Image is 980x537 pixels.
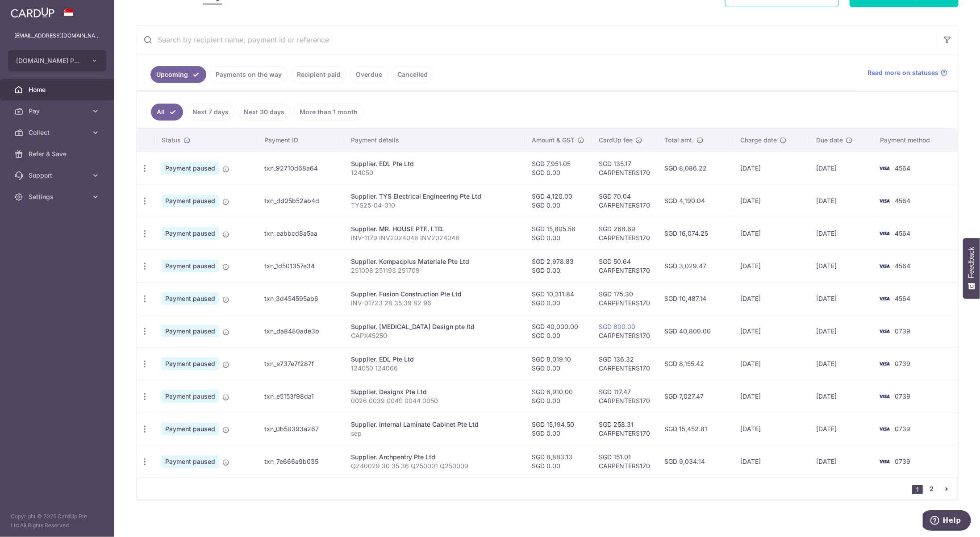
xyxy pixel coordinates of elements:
[657,380,733,412] td: SGD 7,027.47
[525,282,592,315] td: SGD 10,311.84 SGD 0.00
[210,66,288,83] a: Payments on the way
[532,136,575,145] span: Amount & GST
[733,412,809,445] td: [DATE]
[257,347,344,380] td: txn_e737e7f287f
[733,315,809,347] td: [DATE]
[525,217,592,250] td: SGD 15,805.56 SGD 0.00
[351,364,517,373] p: 124050 124066
[809,315,873,347] td: [DATE]
[657,347,733,380] td: SGD 8,155.42
[592,380,657,412] td: SGD 117.47 CARPENTERS170
[351,201,517,210] p: TYS25-04-010
[525,152,592,184] td: SGD 7,951.05 SGD 0.00
[162,390,219,403] span: Payment paused
[344,129,525,152] th: Payment details
[876,261,893,271] img: Bank Card
[809,184,873,217] td: [DATE]
[351,159,517,168] div: Supplier. EDL Pte Ltd
[525,250,592,282] td: SGD 2,978.83 SGD 0.00
[257,412,344,445] td: txn_0b50393a267
[592,347,657,380] td: SGD 136.32 CARPENTERS170
[657,315,733,347] td: SGD 40,800.00
[912,478,957,500] nav: pager
[876,424,893,434] img: Bank Card
[967,247,976,278] span: Feedback
[351,331,517,340] p: CAPX45250
[351,420,517,429] div: Supplier. Internal Laminate Cabinet Pte Ltd
[895,229,911,237] span: 4564
[809,380,873,412] td: [DATE]
[257,129,344,152] th: Payment ID
[257,380,344,412] td: txn_e5153f98da1
[14,31,100,40] p: [EMAIL_ADDRESS][DOMAIN_NAME]
[895,164,911,172] span: 4564
[187,104,234,121] a: Next 7 days
[11,7,54,18] img: CardUp
[525,445,592,478] td: SGD 8,883.13 SGD 0.00
[809,412,873,445] td: [DATE]
[592,184,657,217] td: SGD 70.04 CARPENTERS170
[733,217,809,250] td: [DATE]
[809,282,873,315] td: [DATE]
[895,392,911,400] span: 0739
[809,250,873,282] td: [DATE]
[867,68,947,77] a: Read more on statuses
[592,152,657,184] td: SGD 135.17 CARPENTERS170
[162,325,219,337] span: Payment paused
[876,456,893,467] img: Bank Card
[657,445,733,478] td: SGD 9,034.14
[895,458,911,465] span: 0739
[257,152,344,184] td: txn_92710d68a64
[895,262,911,270] span: 4564
[809,217,873,250] td: [DATE]
[599,136,633,145] span: CardUp fee
[876,391,893,402] img: Bank Card
[257,282,344,315] td: txn_3d454595ab6
[351,299,517,308] p: INV-01723 28 35 39 82 96
[257,184,344,217] td: txn_dd05b52ab4d
[733,445,809,478] td: [DATE]
[873,129,958,152] th: Payment method
[351,462,517,470] p: Q240029 30 35 36 Q250001 Q250009
[923,510,971,533] iframe: Opens a widget where you can find more information
[162,358,219,370] span: Payment paused
[657,250,733,282] td: SGD 3,029.47
[294,104,363,121] a: More than 1 month
[29,150,88,158] span: Refer & Save
[351,396,517,405] p: 0026 0039 0040 0044 0050
[657,412,733,445] td: SGD 15,452.81
[238,104,290,121] a: Next 30 days
[733,282,809,315] td: [DATE]
[291,66,346,83] a: Recipient paid
[525,380,592,412] td: SGD 6,910.00 SGD 0.00
[876,326,893,337] img: Bank Card
[351,192,517,201] div: Supplier. TYS Electrical Engineering Pte Ltd
[733,152,809,184] td: [DATE]
[876,228,893,239] img: Bank Card
[876,196,893,206] img: Bank Card
[29,85,88,94] span: Home
[592,445,657,478] td: SGD 151.01 CARPENTERS170
[29,128,88,137] span: Collect
[392,66,434,83] a: Cancelled
[351,225,517,233] div: Supplier. MR. HOUSE PTE. LTD.
[150,66,206,83] a: Upcoming
[895,197,911,204] span: 4564
[657,184,733,217] td: SGD 4,190.04
[162,260,219,272] span: Payment paused
[876,293,893,304] img: Bank Card
[895,327,911,335] span: 0739
[351,257,517,266] div: Supplier. Kompacplus Materiale Pte Ltd
[592,412,657,445] td: SGD 258.31 CARPENTERS170
[809,152,873,184] td: [DATE]
[29,171,88,180] span: Support
[740,136,777,145] span: Charge date
[162,423,219,435] span: Payment paused
[809,445,873,478] td: [DATE]
[592,282,657,315] td: SGD 175.30 CARPENTERS170
[895,295,911,302] span: 4564
[257,315,344,347] td: txn_da8480ade3b
[876,163,893,174] img: Bank Card
[16,56,82,65] span: [DOMAIN_NAME] PTE. LTD.
[8,50,106,71] button: [DOMAIN_NAME] PTE. LTD.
